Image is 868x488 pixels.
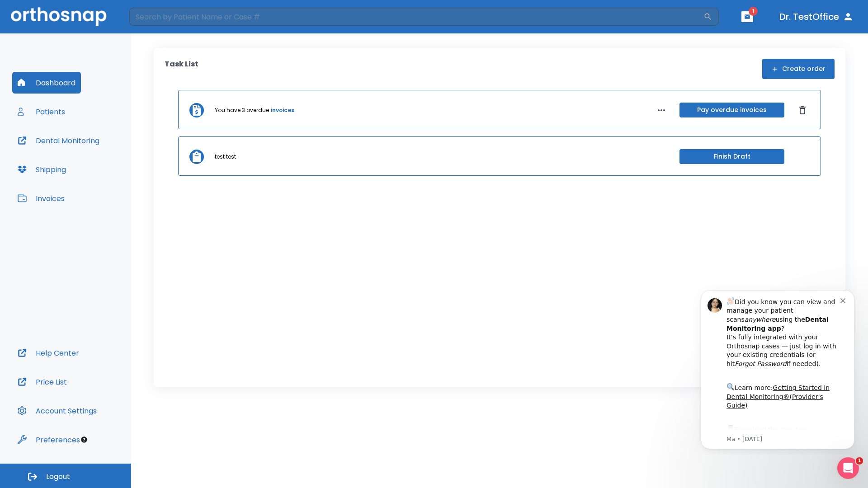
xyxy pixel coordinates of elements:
[12,429,85,450] button: Preferences
[687,282,868,455] iframe: Intercom notifications message
[679,103,784,117] button: Pay overdue invoices
[271,106,294,114] a: invoices
[215,153,236,161] p: test test
[749,7,758,16] span: 1
[12,188,70,209] button: Invoices
[39,144,120,160] a: App Store
[11,7,107,26] img: Orthosnap
[795,103,810,117] button: Dismiss
[39,153,153,161] p: Message from Ma, sent 5w ago
[12,159,71,180] button: Shipping
[12,371,72,393] button: Price List
[12,400,102,422] button: Account Settings
[12,101,71,122] button: Patients
[80,436,88,444] div: Tooltip anchor
[12,342,85,364] button: Help Center
[46,472,70,482] span: Logout
[39,142,153,188] div: Download the app: | ​ Let us know if you need help getting started!
[153,14,160,21] button: Dismiss notification
[679,149,784,164] button: Finish Draft
[165,59,198,79] p: Task List
[837,457,859,479] iframe: Intercom live chat
[215,106,269,114] p: You have 3 overdue
[762,59,835,79] button: Create order
[856,457,863,465] span: 1
[12,130,105,151] button: Dental Monitoring
[129,8,703,26] input: Search by Patient Name or Case #
[12,72,81,94] button: Dashboard
[776,9,857,25] button: Dr. TestOffice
